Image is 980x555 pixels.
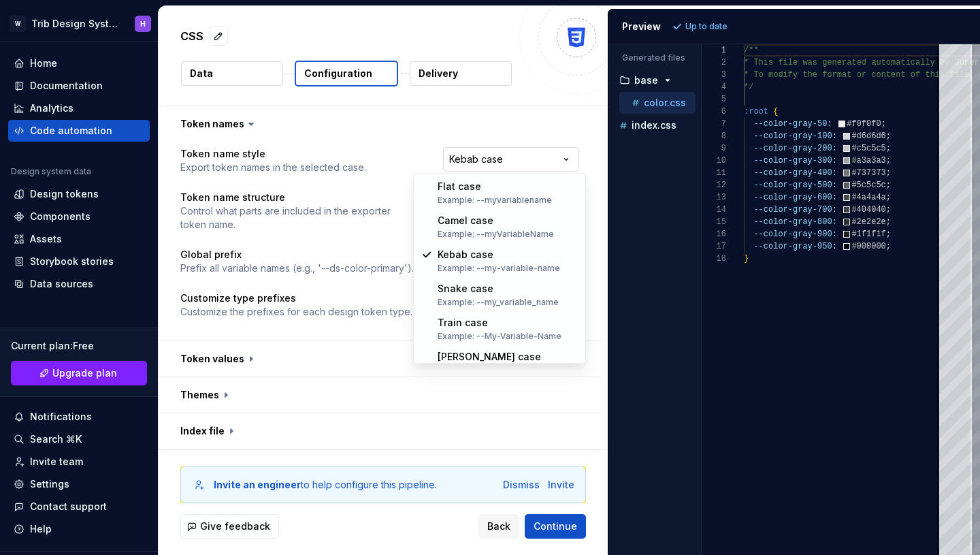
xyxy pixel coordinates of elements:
[438,283,493,294] span: Snake case
[438,297,559,308] div: Example: --my_variable_name
[438,263,560,274] div: Example: --my-variable-name
[438,317,488,328] span: Train case
[438,195,552,206] div: Example: --myvariablename
[438,351,541,362] span: [PERSON_NAME] case
[438,249,493,260] span: Kebab case
[438,180,481,192] span: Flat case
[438,215,493,226] span: Camel case
[438,229,554,240] div: Example: --myVariableName
[438,331,561,342] div: Example: --My-Variable-Name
